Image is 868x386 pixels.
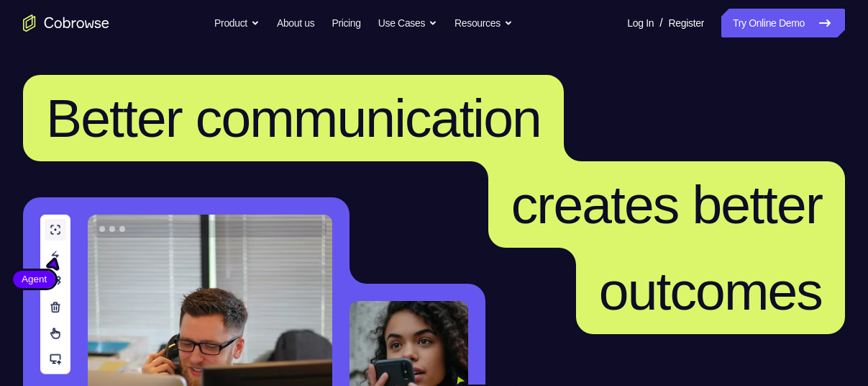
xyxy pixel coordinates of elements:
[214,9,260,37] button: Product
[659,14,662,32] span: /
[454,9,513,37] button: Resources
[511,174,822,235] span: creates better
[23,14,109,32] a: Go to the home page
[378,9,437,37] button: Use Cases
[627,9,654,37] a: Log In
[46,88,541,148] span: Better communication
[277,9,314,37] a: About us
[669,9,704,37] a: Register
[599,261,822,321] span: outcomes
[332,9,360,37] a: Pricing
[721,9,845,37] a: Try Online Demo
